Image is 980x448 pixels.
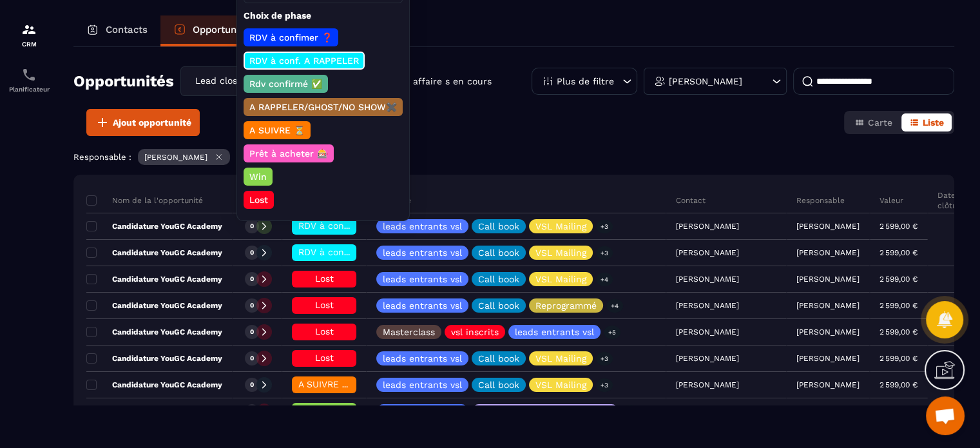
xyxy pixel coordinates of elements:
[879,327,918,336] p: 2 599,00 €
[879,354,918,363] p: 2 599,00 €
[535,380,586,389] p: VSL Mailing
[676,195,706,206] p: Contact
[383,380,462,389] p: leads entrants vsl
[596,220,613,233] p: +3
[73,152,131,162] p: Responsable :
[478,275,519,284] p: Call book
[535,275,586,284] p: VSL Mailing
[247,101,399,113] p: A RAPPELER/GHOST/NO SHOW✖️
[160,15,267,46] a: Opportunités
[604,326,620,339] p: +5
[383,248,462,257] p: leads entrants vsl
[879,275,918,284] p: 2 599,00 €
[315,300,334,310] span: Lost
[3,12,55,57] a: formationformationCRM
[298,220,407,231] span: RDV à conf. A RAPPELER
[250,354,254,363] p: 0
[796,301,860,310] p: [PERSON_NAME]
[113,116,191,129] span: Ajout opportunité
[879,195,903,206] p: Valeur
[596,378,613,392] p: +3
[315,326,334,336] span: Lost
[86,274,222,284] p: Candidature YouGC Academy
[247,77,324,90] p: Rdv confirmé ✅
[3,86,55,93] p: Planificateur
[86,380,222,390] p: Candidature YouGC Academy
[515,327,594,336] p: leads entrants vsl
[596,352,613,365] p: +3
[250,275,254,284] p: 0
[247,170,269,183] p: Win
[622,405,639,418] p: +7
[315,353,334,363] span: Lost
[247,31,334,44] p: RDV à confimer ❓
[193,24,254,35] p: Opportunités
[868,117,892,128] span: Carte
[192,74,249,88] span: Lead closing
[86,195,203,206] p: Nom de la l'opportunité
[21,22,37,37] img: formation
[106,24,148,35] p: Contacts
[244,10,403,22] p: Choix de phase
[73,68,174,94] h2: Opportunités
[3,57,55,102] a: schedulerschedulerPlanificateur
[478,301,519,310] p: Call book
[298,379,353,389] span: A SUIVRE ⏳
[901,113,952,131] button: Liste
[796,195,845,206] p: Responsable
[86,300,222,311] p: Candidature YouGC Academy
[86,248,222,258] p: Candidature YouGC Academy
[73,15,160,46] a: Contacts
[247,147,330,160] p: Prêt à acheter 🎰
[250,327,254,336] p: 0
[383,301,462,310] p: leads entrants vsl
[879,222,918,231] p: 2 599,00 €
[478,222,519,231] p: Call book
[247,193,270,206] p: Lost
[86,221,222,231] p: Candidature YouGC Academy
[144,153,207,162] p: [PERSON_NAME]
[86,327,222,337] p: Candidature YouGC Academy
[879,301,918,310] p: 2 599,00 €
[250,222,254,231] p: 0
[879,380,918,389] p: 2 599,00 €
[451,327,499,336] p: vsl inscrits
[923,117,944,128] span: Liste
[383,327,435,336] p: Masterclass
[596,246,613,260] p: +3
[847,113,900,131] button: Carte
[796,248,860,257] p: [PERSON_NAME]
[535,222,586,231] p: VSL Mailing
[21,67,37,83] img: scheduler
[796,354,860,363] p: [PERSON_NAME]
[478,354,519,363] p: Call book
[478,380,519,389] p: Call book
[247,124,307,137] p: A SUIVRE ⏳
[596,273,613,286] p: +4
[383,275,462,284] p: leads entrants vsl
[315,273,334,284] span: Lost
[3,41,55,48] p: CRM
[86,353,222,364] p: Candidature YouGC Academy
[796,222,860,231] p: [PERSON_NAME]
[535,248,586,257] p: VSL Mailing
[250,301,254,310] p: 0
[180,66,316,96] div: Search for option
[383,222,462,231] p: leads entrants vsl
[535,354,586,363] p: VSL Mailing
[796,275,860,284] p: [PERSON_NAME]
[383,354,462,363] p: leads entrants vsl
[669,77,742,86] p: [PERSON_NAME]
[250,380,254,389] p: 0
[557,77,614,86] p: Plus de filtre
[879,248,918,257] p: 2 599,00 €
[250,248,254,257] p: 0
[247,54,361,67] p: RDV à conf. A RAPPELER
[796,327,860,336] p: [PERSON_NAME]
[478,248,519,257] p: Call book
[796,380,860,389] p: [PERSON_NAME]
[926,396,965,435] div: Ouvrir le chat
[535,301,597,310] p: Reprogrammé
[86,109,200,136] button: Ajout opportunité
[401,75,492,88] p: 16 affaire s en cours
